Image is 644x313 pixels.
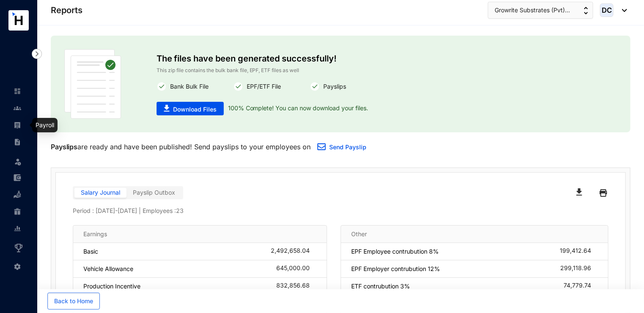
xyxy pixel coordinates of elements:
p: EPF/ETF File [243,81,281,92]
button: Download Files [157,102,224,115]
p: The files have been generated successfully! [157,49,525,66]
img: expense-unselected.2edcf0507c847f3e9e96.svg [14,174,21,182]
span: Back to Home [54,297,93,305]
img: home-unselected.a29eae3204392db15eaf.svg [14,87,21,95]
img: nav-icon-right.af6afadce00d159da59955279c43614e.svg [32,49,42,59]
div: 299,118.96 [560,265,598,273]
p: Bank Bulk File [167,81,209,92]
img: contract-unselected.99e2b2107c0a7dd48938.svg [14,138,21,146]
div: 645,000.00 [276,265,316,273]
img: black-download.65125d1489207c3b344388237fee996b.svg [576,188,582,196]
img: publish-paper.61dc310b45d86ac63453e08fbc6f32f2.svg [64,49,121,119]
div: 199,412.64 [560,247,598,256]
img: black-printer.ae25802fba4fa849f9fa1ebd19a7ed0d.svg [600,186,607,200]
button: Growrite Substrates (Pvt)... [488,2,593,19]
li: Home [7,83,27,100]
p: Other [351,230,367,238]
img: white-round-correct.82fe2cc7c780f4a5f5076f0407303cee.svg [233,81,243,92]
span: Payslip Outbox [133,189,175,196]
p: This zip file contains the bulk bank file, EPF, ETF files as well [157,66,525,75]
button: Send Payslip [311,139,373,156]
p: EPF Employer contrubution 12% [351,265,440,273]
p: Basic [83,247,98,256]
img: up-down-arrow.74152d26bf9780fbf563ca9c90304185.svg [584,7,588,14]
p: Reports [51,4,83,16]
img: leave-unselected.2934df6273408c3f84d9.svg [14,157,22,166]
img: email.a35e10f87340586329067f518280dd4d.svg [317,143,326,150]
img: award_outlined.f30b2bda3bf6ea1bf3dd.svg [14,243,24,253]
img: gratuity-unselected.a8c340787eea3cf492d7.svg [14,208,21,215]
p: Payslips [51,142,77,152]
img: people-unselected.118708e94b43a90eceab.svg [14,104,21,112]
p: Period : [DATE] - [DATE] | Employees : 23 [73,207,608,215]
li: Reports [7,220,27,237]
li: Payroll [7,117,27,134]
img: report-unselected.e6a6b4230fc7da01f883.svg [14,225,21,232]
li: Contracts [7,134,27,151]
a: Send Payslip [329,143,366,151]
li: Gratuity [7,203,27,220]
div: 832,856.68 [276,282,316,291]
img: loan-unselected.d74d20a04637f2d15ab5.svg [14,191,21,198]
p: Payslips [320,81,346,92]
img: dropdown-black.8e83cc76930a90b1a4fdb6d089b7bf3a.svg [618,9,627,12]
p: are ready and have been published! Send payslips to your employees on [51,142,311,152]
img: white-round-correct.82fe2cc7c780f4a5f5076f0407303cee.svg [310,81,320,92]
p: EPF Employee contrubution 8% [351,247,439,256]
span: DC [602,7,612,14]
span: Salary Journal [81,189,120,196]
img: payroll-unselected.b590312f920e76f0c668.svg [14,121,21,129]
p: ETF contrubution 3% [351,282,410,291]
img: white-round-correct.82fe2cc7c780f4a5f5076f0407303cee.svg [157,81,167,92]
img: settings-unselected.1febfda315e6e19643a1.svg [14,263,21,271]
p: Production Incentive [83,282,140,291]
p: Earnings [83,230,107,238]
div: 2,492,658.04 [271,247,316,256]
li: Contacts [7,100,27,117]
span: Download Files [173,105,217,114]
li: Loan [7,186,27,203]
li: Expenses [7,169,27,186]
p: Vehicle Allowance [83,265,133,273]
button: Back to Home [47,293,100,310]
p: 100% Complete! You can now download your files. [224,102,369,115]
span: Growrite Substrates (Pvt)... [495,6,570,15]
div: 74,779.74 [564,282,598,291]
